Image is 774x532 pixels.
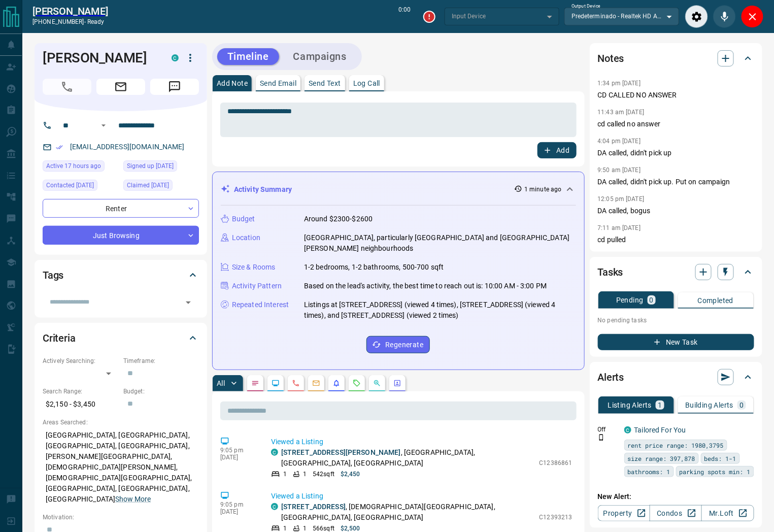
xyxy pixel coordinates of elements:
p: $2,450 [341,470,360,479]
h2: Alerts [598,369,624,385]
p: Actively Searching: [43,356,118,365]
button: New Task [598,334,754,350]
a: Mr.Loft [701,505,754,521]
h2: Tasks [598,264,623,280]
p: 9:50 am [DATE] [598,167,641,174]
button: Show More [115,494,151,505]
a: Condos [650,505,702,521]
button: Add [537,142,576,158]
p: All [217,380,225,387]
p: cd called no answer [598,119,754,129]
p: Around $2300-$2600 [304,214,373,224]
div: Close [741,5,764,28]
div: Renter [43,199,199,218]
p: Send Email [260,80,296,87]
p: Search Range: [43,387,118,396]
a: [STREET_ADDRESS][PERSON_NAME] [281,448,401,456]
svg: Opportunities [373,379,381,387]
p: [DATE] [220,454,256,461]
div: condos.ca [271,503,278,510]
span: Message [150,79,199,95]
p: Pending [616,296,644,304]
p: Add Note [217,80,248,87]
p: C12393213 [540,513,573,522]
p: , [DEMOGRAPHIC_DATA][GEOGRAPHIC_DATA], [GEOGRAPHIC_DATA], [GEOGRAPHIC_DATA] [281,502,534,523]
span: Call [43,79,91,95]
p: Listings at [STREET_ADDRESS] (viewed 4 times), [STREET_ADDRESS] (viewed 4 times), and [STREET_ADD... [304,300,576,321]
p: Timeframe: [123,356,199,365]
svg: Notes [251,379,259,387]
svg: Emails [312,379,320,387]
button: Open [181,295,195,310]
div: Sat Oct 29 2022 [123,160,199,175]
h1: [PERSON_NAME] [43,50,156,66]
svg: Agent Actions [393,379,401,387]
button: Regenerate [366,336,430,353]
p: Areas Searched: [43,418,199,427]
a: Property [598,505,650,521]
a: [EMAIL_ADDRESS][DOMAIN_NAME] [70,143,185,151]
p: 0 [739,402,744,409]
div: Criteria [43,326,199,350]
svg: Email Verified [56,144,63,151]
div: Tue Sep 09 2025 [43,180,118,194]
div: Alerts [598,365,754,389]
p: Off [598,425,618,434]
p: Listing Alerts [608,402,652,409]
span: Email [96,79,145,95]
p: Completed [698,297,734,304]
p: Viewed a Listing [271,491,573,502]
svg: Lead Browsing Activity [272,379,280,387]
p: [GEOGRAPHIC_DATA], [GEOGRAPHIC_DATA], [GEOGRAPHIC_DATA], [GEOGRAPHIC_DATA], [PERSON_NAME][GEOGRAP... [43,427,199,508]
p: DA called, didn't pick up [598,148,754,158]
p: Viewed a Listing [271,437,573,447]
p: 1:34 pm [DATE] [598,80,641,87]
p: Repeated Interest [232,300,289,310]
p: C12386861 [540,458,573,468]
span: Contacted [DATE] [46,180,94,190]
span: parking spots min: 1 [680,467,751,477]
p: Based on the lead's activity, the best time to reach out is: 10:00 AM - 3:00 PM [304,281,547,291]
p: [PHONE_NUMBER] - [32,17,108,26]
p: , [GEOGRAPHIC_DATA], [GEOGRAPHIC_DATA], [GEOGRAPHIC_DATA] [281,447,534,469]
span: size range: 397,878 [628,453,695,463]
p: Log Call [353,80,380,87]
div: Audio Settings [685,5,708,28]
h2: Criteria [43,330,76,346]
p: Building Alerts [685,402,733,409]
p: 1-2 bedrooms, 1-2 bathrooms, 500-700 sqft [304,262,444,273]
p: [DATE] [220,508,256,515]
button: Campaigns [283,48,357,65]
p: Activity Pattern [232,281,282,291]
svg: Calls [292,379,300,387]
span: Signed up [DATE] [127,161,174,171]
p: 7:11 am [DATE] [598,224,641,231]
div: Notes [598,46,754,71]
p: cd pulled [598,235,754,245]
p: Budget [232,214,255,224]
p: DA called, bogus [598,206,754,216]
div: Sun Sep 14 2025 [43,160,118,175]
div: condos.ca [172,54,179,61]
span: Active 17 hours ago [46,161,101,171]
p: 0 [650,296,654,304]
div: Activity Summary1 minute ago [221,180,576,199]
label: Output Device [571,3,600,10]
button: Open [97,119,110,131]
p: Size & Rooms [232,262,276,273]
h2: Tags [43,267,63,283]
p: 12:05 pm [DATE] [598,195,645,203]
span: ready [87,18,105,25]
a: [PERSON_NAME] [32,5,108,17]
p: 1 minute ago [524,185,561,194]
p: Budget: [123,387,199,396]
p: 9:05 pm [220,501,256,508]
p: 9:05 pm [220,447,256,454]
p: 542 sqft [313,470,334,479]
div: Mute [713,5,736,28]
p: Motivation: [43,513,199,522]
a: [STREET_ADDRESS] [281,503,346,511]
div: Tags [43,263,199,287]
p: DA called, didn't pick up. Put on campaign [598,177,754,187]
